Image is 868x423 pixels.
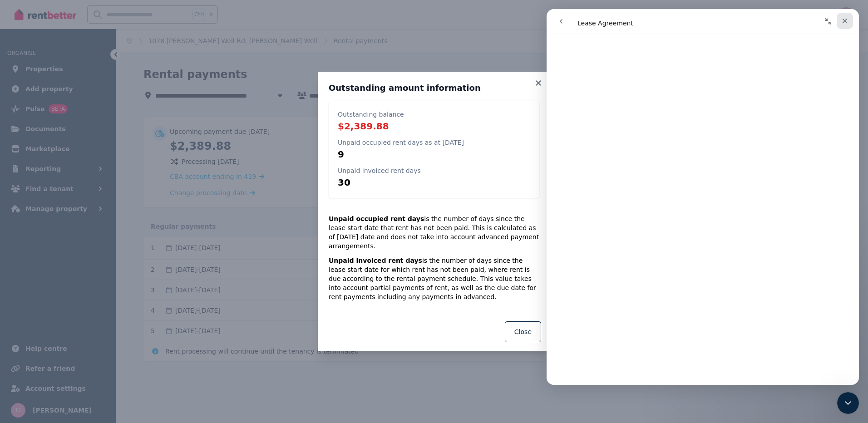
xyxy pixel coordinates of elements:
p: Outstanding balance [338,110,404,119]
iframe: Intercom live chat [837,392,859,414]
p: 9 [338,148,464,161]
p: 30 [338,176,421,189]
p: Unpaid invoiced rent days [338,166,421,175]
h3: Outstanding amount information [329,83,539,93]
p: $2,389.88 [338,120,404,133]
p: is the number of days since the lease start date for which rent has not been paid, where rent is ... [329,256,539,301]
strong: Unpaid invoiced rent days [329,257,422,264]
p: is the number of days since the lease start date that rent has not been paid. This is calculated ... [329,214,539,251]
button: Close [505,321,541,342]
strong: Unpaid occupied rent days [329,215,424,222]
p: Unpaid occupied rent days as at [DATE] [338,138,464,147]
iframe: Intercom live chat [547,9,859,385]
